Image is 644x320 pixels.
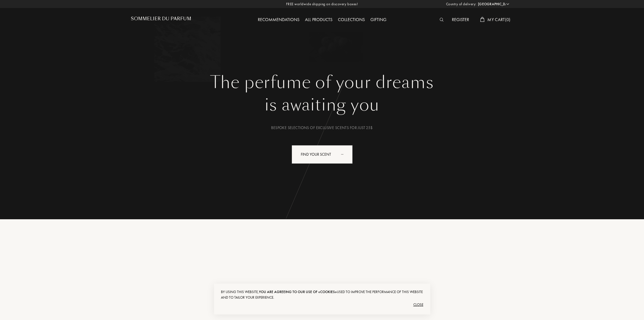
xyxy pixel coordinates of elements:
[302,17,335,22] a: All products
[339,148,350,160] div: animation
[287,145,357,164] a: Find your scentanimation
[135,92,509,117] div: is awaiting you
[302,16,335,24] div: All products
[335,17,368,22] a: Collections
[135,125,509,131] div: Bespoke selections of exclusive scents for just 25$
[131,16,191,24] a: Sommelier du Parfum
[487,17,510,22] span: My Cart ( 0 )
[368,16,389,24] div: Gifting
[449,16,472,24] div: Register
[449,17,472,22] a: Register
[440,18,444,22] img: search_icn_white.svg
[221,289,423,300] div: By using this website, used to improve the performance of this website and to tailor your experie...
[259,289,337,294] span: you are agreeing to our use of «cookies»
[335,16,368,24] div: Collections
[255,17,302,22] a: Recommendations
[221,300,423,309] div: Close
[135,72,509,92] h1: The perfume of your dreams
[446,1,477,7] span: Country of delivery:
[292,145,353,164] div: Find your scent
[131,16,191,21] h1: Sommelier du Parfum
[480,17,485,22] img: cart_white.svg
[368,17,389,22] a: Gifting
[255,16,302,24] div: Recommendations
